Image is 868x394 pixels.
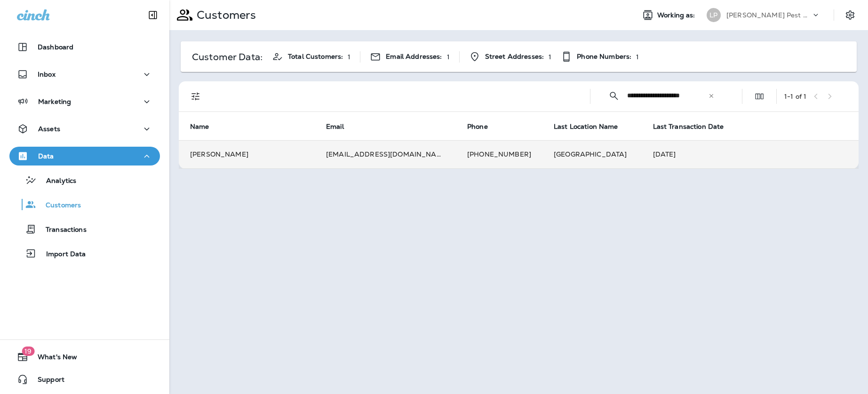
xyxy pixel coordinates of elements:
[9,347,160,366] button: 19What's New
[9,219,160,239] button: Transactions
[577,53,631,61] span: Phone Numbers:
[750,87,769,106] button: Edit Fields
[707,8,721,22] div: LP
[9,244,160,263] button: Import Data
[288,53,343,61] span: Total Customers:
[467,123,488,131] span: Phone
[38,98,71,105] p: Marketing
[9,147,160,165] button: Data
[190,123,209,131] span: Name
[642,140,859,168] td: [DATE]
[554,122,630,131] span: Last Location Name
[38,43,73,51] p: Dashboard
[9,195,160,214] button: Customers
[38,125,60,133] p: Assets
[9,92,160,111] button: Marketing
[636,53,639,61] p: 1
[348,53,350,61] p: 1
[549,53,551,61] p: 1
[842,7,859,24] button: Settings
[653,122,736,131] span: Last Transaction Date
[467,122,500,131] span: Phone
[554,123,618,131] span: Last Location Name
[554,150,627,158] span: [GEOGRAPHIC_DATA]
[179,140,315,168] td: [PERSON_NAME]
[38,71,56,78] p: Inbox
[657,11,697,19] span: Working as:
[192,53,263,61] p: Customer Data:
[37,177,76,186] p: Analytics
[22,347,34,356] span: 19
[186,87,205,106] button: Filters
[447,53,450,61] p: 1
[315,140,456,168] td: [EMAIL_ADDRESS][DOMAIN_NAME]
[38,152,54,160] p: Data
[386,53,442,61] span: Email Addresses:
[9,119,160,138] button: Assets
[37,250,86,259] p: Import Data
[485,53,544,61] span: Street Addresses:
[140,6,166,24] button: Collapse Sidebar
[653,123,724,131] span: Last Transaction Date
[190,122,222,131] span: Name
[456,140,542,168] td: [PHONE_NUMBER]
[9,65,160,84] button: Inbox
[36,226,87,235] p: Transactions
[9,38,160,56] button: Dashboard
[193,8,256,22] p: Customers
[605,87,623,105] button: Collapse Search
[784,93,806,100] div: 1 - 1 of 1
[326,122,356,131] span: Email
[9,370,160,389] button: Support
[9,170,160,190] button: Analytics
[28,353,77,364] span: What's New
[726,11,811,19] p: [PERSON_NAME] Pest Control
[326,123,344,131] span: Email
[36,201,81,210] p: Customers
[28,376,64,387] span: Support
